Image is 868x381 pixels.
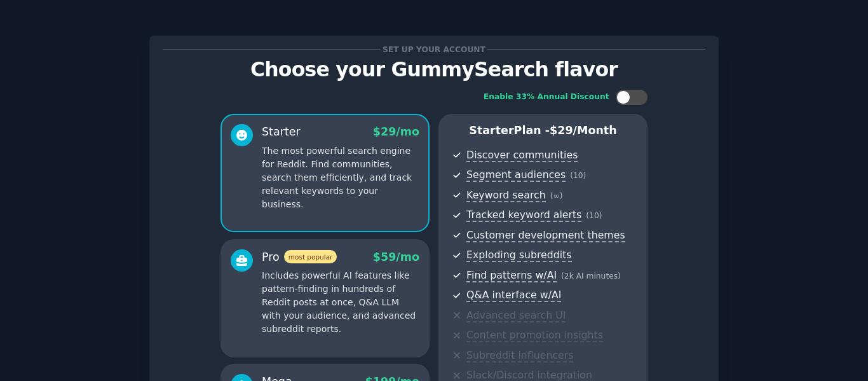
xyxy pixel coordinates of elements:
[284,250,337,263] span: most popular
[466,209,581,222] span: Tracked keyword alerts
[550,191,563,200] span: ( ∞ )
[466,309,566,322] span: Advanced search UI
[373,125,419,138] span: $ 29 /mo
[466,149,578,162] span: Discover communities
[550,124,617,137] span: $ 29 /month
[466,189,546,202] span: Keyword search
[561,272,621,281] span: ( 2k AI minutes )
[466,229,625,242] span: Customer development themes
[466,169,566,182] span: Segment audiences
[466,249,571,262] span: Exploding subreddits
[484,92,609,103] div: Enable 33% Annual Discount
[586,211,602,220] span: ( 10 )
[262,124,301,140] div: Starter
[373,251,419,263] span: $ 59 /mo
[466,289,561,302] span: Q&A interface w/AI
[262,144,419,211] p: The most powerful search engine for Reddit. Find communities, search them efficiently, and track ...
[466,349,573,363] span: Subreddit influencers
[452,123,634,139] p: Starter Plan -
[262,249,337,265] div: Pro
[466,269,557,282] span: Find patterns w/AI
[466,329,603,342] span: Content promotion insights
[570,171,586,180] span: ( 10 )
[381,43,488,56] span: Set up your account
[163,59,705,81] p: Choose your GummySearch flavor
[262,269,419,336] p: Includes powerful AI features like pattern-finding in hundreds of Reddit posts at once, Q&A LLM w...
